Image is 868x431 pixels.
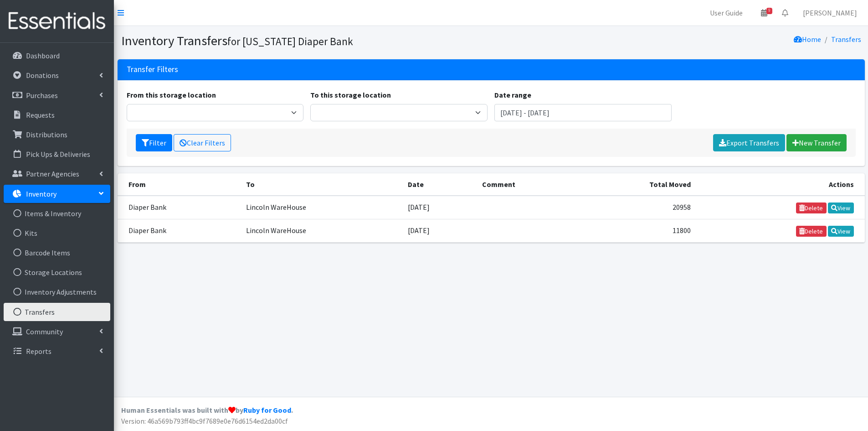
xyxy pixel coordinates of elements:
[796,203,827,213] a: Delete
[703,4,750,22] a: User Guide
[577,173,696,196] th: Total Moved
[4,244,110,262] a: Barcode Items
[26,110,55,119] p: Requests
[828,203,854,213] a: View
[26,91,58,100] p: Purchases
[26,71,59,80] p: Donations
[4,125,110,144] a: Distributions
[241,196,402,219] td: Lincoln WareHouse
[310,89,391,100] label: To this storage location
[713,134,785,151] a: Export Transfers
[26,327,63,336] p: Community
[696,173,865,196] th: Actions
[402,196,477,219] td: [DATE]
[4,263,110,281] a: Storage Locations
[26,169,79,178] p: Partner Agencies
[26,189,56,198] p: Inventory
[26,347,51,356] p: Reports
[4,224,110,242] a: Kits
[577,196,696,219] td: 20958
[26,130,67,139] p: Distributions
[127,89,216,100] label: From this storage location
[26,150,90,159] p: Pick Ups & Deliveries
[402,219,477,242] td: [DATE]
[121,416,288,426] span: Version: 46a569b793ff4bc9f7689e0e76d6154ed2da00cf
[4,165,110,183] a: Partner Agencies
[243,405,291,415] a: Ruby for Good
[828,226,854,237] a: View
[4,66,110,84] a: Donations
[494,104,672,121] input: January 1, 2011 - December 31, 2011
[4,283,110,301] a: Inventory Adjustments
[766,8,772,14] span: 9
[227,35,353,48] small: for [US_STATE] Diaper Bank
[794,35,821,44] a: Home
[121,33,488,49] h1: Inventory Transfers
[796,4,864,22] a: [PERSON_NAME]
[4,106,110,124] a: Requests
[26,51,60,60] p: Dashboard
[796,226,827,237] a: Delete
[4,303,110,321] a: Transfers
[786,134,847,151] a: New Transfer
[241,219,402,242] td: Lincoln WareHouse
[4,185,110,203] a: Inventory
[118,196,241,219] td: Diaper Bank
[121,405,293,415] strong: Human Essentials was built with by .
[494,89,531,100] label: Date range
[127,65,178,74] h3: Transfer Filters
[4,86,110,104] a: Purchases
[4,342,110,360] a: Reports
[136,134,172,151] button: Filter
[577,219,696,242] td: 11800
[4,6,110,36] img: HumanEssentials
[477,173,577,196] th: Comment
[754,4,775,22] a: 9
[402,173,477,196] th: Date
[118,219,241,242] td: Diaper Bank
[4,204,110,223] a: Items & Inventory
[118,173,241,196] th: From
[241,173,402,196] th: To
[4,47,110,65] a: Dashboard
[4,145,110,163] a: Pick Ups & Deliveries
[831,35,861,44] a: Transfers
[4,322,110,341] a: Community
[174,134,231,151] a: Clear Filters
